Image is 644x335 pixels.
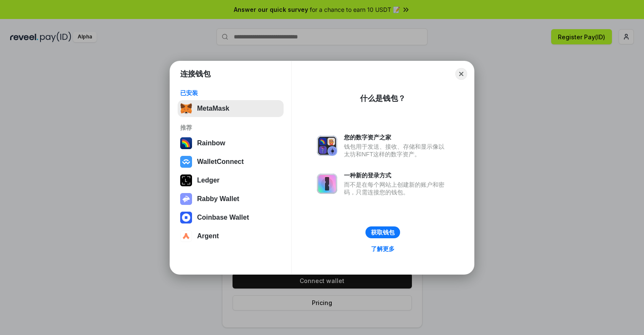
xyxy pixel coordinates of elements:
div: Rainbow [197,139,225,147]
img: svg+xml,%3Csvg%20xmlns%3D%22http%3A%2F%2Fwww.w3.org%2F2000%2Fsvg%22%20fill%3D%22none%22%20viewBox... [317,136,337,156]
div: Rabby Wallet [197,195,239,203]
img: svg+xml,%3Csvg%20width%3D%2228%22%20height%3D%2228%22%20viewBox%3D%220%200%2028%2028%22%20fill%3D... [180,156,192,168]
h1: 连接钱包 [180,69,211,79]
img: svg+xml,%3Csvg%20width%3D%2228%22%20height%3D%2228%22%20viewBox%3D%220%200%2028%2028%22%20fill%3D... [180,212,192,223]
button: Rabby Wallet [178,191,284,207]
div: 而不是在每个网站上创建新的账户和密码，只需连接您的钱包。 [344,181,449,196]
div: 了解更多 [371,245,395,253]
img: svg+xml,%3Csvg%20width%3D%2228%22%20height%3D%2228%22%20viewBox%3D%220%200%2028%2028%22%20fill%3D... [180,230,192,242]
img: svg+xml,%3Csvg%20fill%3D%22none%22%20height%3D%2233%22%20viewBox%3D%220%200%2035%2033%22%20width%... [180,103,192,114]
button: Coinbase Wallet [178,209,284,226]
button: MetaMask [178,100,284,117]
div: 什么是钱包？ [360,93,406,103]
button: Rainbow [178,135,284,152]
div: Argent [197,232,219,240]
img: svg+xml,%3Csvg%20xmlns%3D%22http%3A%2F%2Fwww.w3.org%2F2000%2Fsvg%22%20fill%3D%22none%22%20viewBox... [317,174,337,194]
div: 获取钱包 [371,229,395,236]
button: Argent [178,228,284,245]
div: 钱包用于发送、接收、存储和显示像以太坊和NFT这样的数字资产。 [344,143,449,158]
div: 推荐 [180,124,281,131]
div: 已安装 [180,89,281,97]
img: svg+xml,%3Csvg%20xmlns%3D%22http%3A%2F%2Fwww.w3.org%2F2000%2Fsvg%22%20fill%3D%22none%22%20viewBox... [180,193,192,205]
button: 获取钱包 [365,226,400,238]
div: 一种新的登录方式 [344,172,449,179]
div: Coinbase Wallet [197,214,249,221]
button: Close [455,68,467,80]
img: svg+xml,%3Csvg%20xmlns%3D%22http%3A%2F%2Fwww.w3.org%2F2000%2Fsvg%22%20width%3D%2228%22%20height%3... [180,174,192,186]
div: MetaMask [197,105,229,112]
button: WalletConnect [178,153,284,170]
div: Ledger [197,177,219,184]
img: svg+xml,%3Csvg%20width%3D%22120%22%20height%3D%22120%22%20viewBox%3D%220%200%20120%20120%22%20fil... [180,137,192,149]
div: WalletConnect [197,158,244,166]
a: 了解更多 [366,243,400,254]
button: Ledger [178,172,284,189]
div: 您的数字资产之家 [344,133,449,141]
